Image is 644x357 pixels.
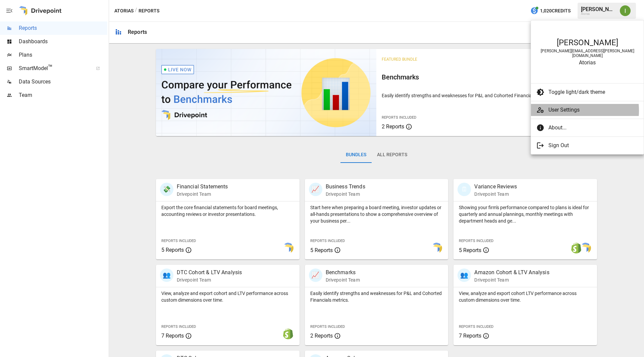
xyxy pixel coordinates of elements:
span: User Settings [548,106,638,114]
span: Toggle light/dark theme [548,88,633,96]
span: Sign Out [548,141,633,150]
div: [PERSON_NAME][EMAIL_ADDRESS][PERSON_NAME][DOMAIN_NAME] [538,49,637,58]
span: About... [548,124,633,132]
div: Atorias [538,59,637,66]
div: [PERSON_NAME] [538,38,637,47]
